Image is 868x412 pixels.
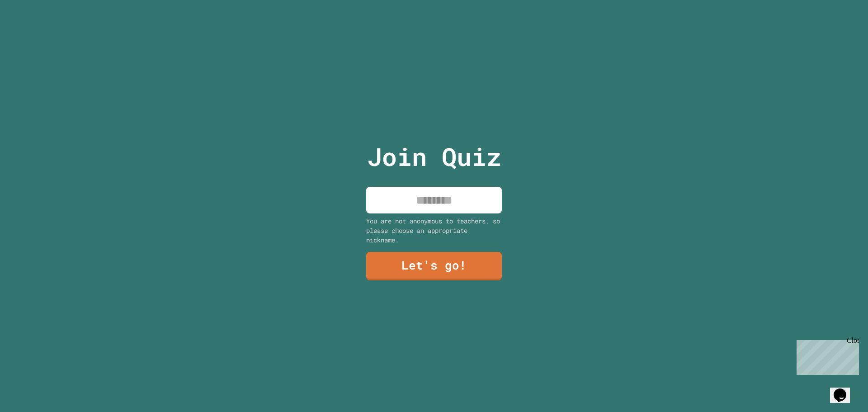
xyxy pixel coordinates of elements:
[366,252,502,280] a: Let's go!
[830,376,859,403] iframe: chat widget
[367,138,501,175] p: Join Quiz
[366,216,502,245] div: You are not anonymous to teachers, so please choose an appropriate nickname.
[4,4,62,57] div: Chat with us now!Close
[793,336,859,375] iframe: chat widget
